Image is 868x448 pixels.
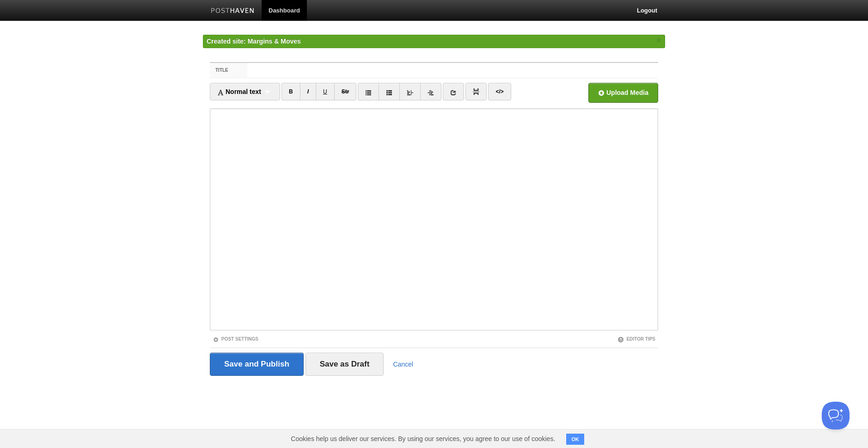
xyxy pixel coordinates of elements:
a: B [281,83,300,100]
span: Cookies help us deliver our services. By using our services, you agree to our use of cookies. [281,429,564,448]
a: Str [334,83,357,100]
img: pagebreak-icon.png [473,88,479,95]
button: OK [566,434,584,445]
a: </> [488,83,511,100]
a: U [316,83,335,100]
a: I [300,83,316,100]
span: Created site: Margins & Moves [207,37,301,45]
input: Save as Draft [306,353,384,376]
a: Post Settings [213,336,258,342]
a: × [654,35,663,46]
iframe: Help Scout Beacon - Open [822,402,850,429]
a: Cancel [393,361,413,368]
a: Editor Tips [617,336,655,342]
del: Str [342,88,349,95]
input: Save and Publish [210,353,304,376]
label: Title [210,63,247,78]
span: Normal text [217,88,261,95]
img: Posthaven-bar [211,8,255,15]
